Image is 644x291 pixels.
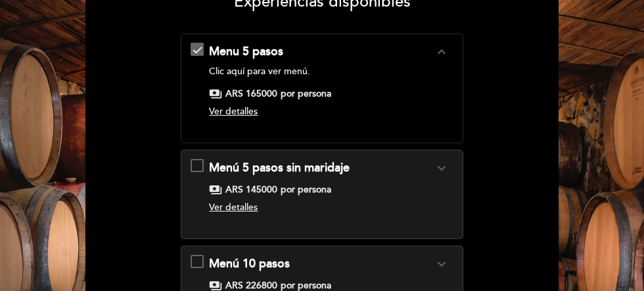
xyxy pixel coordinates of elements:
i: expand_more [434,256,449,272]
span: Ver detalles [209,202,258,213]
md-checkbox: Menú 5 pasos sin maridaje expand_more Clic aquí para ver menú. payments ARS 145000 por persona Ve... [191,160,453,219]
span: por persona [281,183,331,196]
span: por persona [281,87,331,101]
button: expand_more [430,256,453,273]
i: expand_more [434,160,449,176]
a: Clic aquí para ver menú. [209,66,310,77]
span: payments [209,87,222,101]
span: ARS 165000 [225,87,277,101]
span: Ver detalles [209,106,258,117]
span: Menú 10 pasos [209,256,290,271]
i: expand_less [434,44,449,60]
span: ARS 145000 [225,183,277,196]
button: expand_more [430,160,453,177]
span: Menu 5 pasos [209,44,283,58]
md-checkbox: Menu 5 pasos expand_more Clic aquí para ver menú. payments ARS 165000 por persona Ver detalles [191,43,453,123]
button: expand_less [430,43,453,60]
span: Menú 5 pasos sin maridaje [209,160,350,175]
span: payments [209,183,222,196]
